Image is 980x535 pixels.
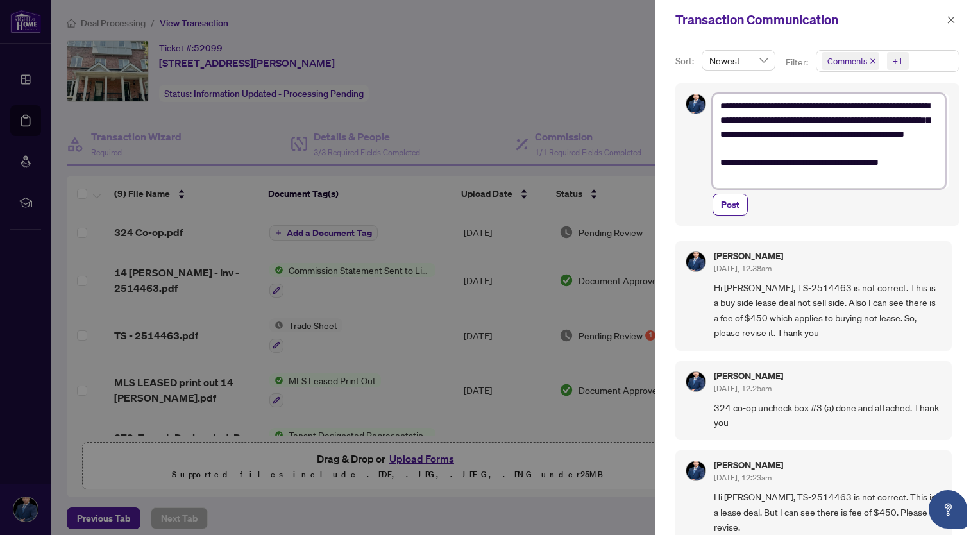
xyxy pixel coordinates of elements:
img: Profile Icon [686,252,705,271]
span: close [947,15,956,24]
span: Newest [709,51,768,70]
span: [DATE], 12:25am [714,384,772,393]
div: +1 [893,55,903,67]
button: Post [713,194,748,216]
button: Open asap [929,490,967,529]
span: [DATE], 12:23am [714,473,772,482]
span: Hi [PERSON_NAME], TS-2514463 is not correct. This is a lease deal. But I can see there is fee of ... [714,489,942,534]
img: Profile Icon [686,372,705,391]
img: Profile Icon [686,461,705,480]
h5: [PERSON_NAME] [714,371,783,380]
span: Hi [PERSON_NAME], TS-2514463 is not correct. This is a buy side lease deal not sell side. Also I ... [714,280,942,341]
span: [DATE], 12:38am [714,264,772,273]
span: Comments [822,52,879,70]
h5: [PERSON_NAME] [714,251,783,260]
p: Sort: [675,54,697,68]
span: 324 co-op uncheck box #3 (a) done and attached. Thank you [714,400,942,430]
img: Profile Icon [686,94,705,114]
span: Comments [827,55,867,67]
div: Transaction Communication [675,10,943,30]
h5: [PERSON_NAME] [714,461,783,470]
p: Filter: [786,55,810,69]
span: close [870,58,876,64]
span: Post [721,194,739,215]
